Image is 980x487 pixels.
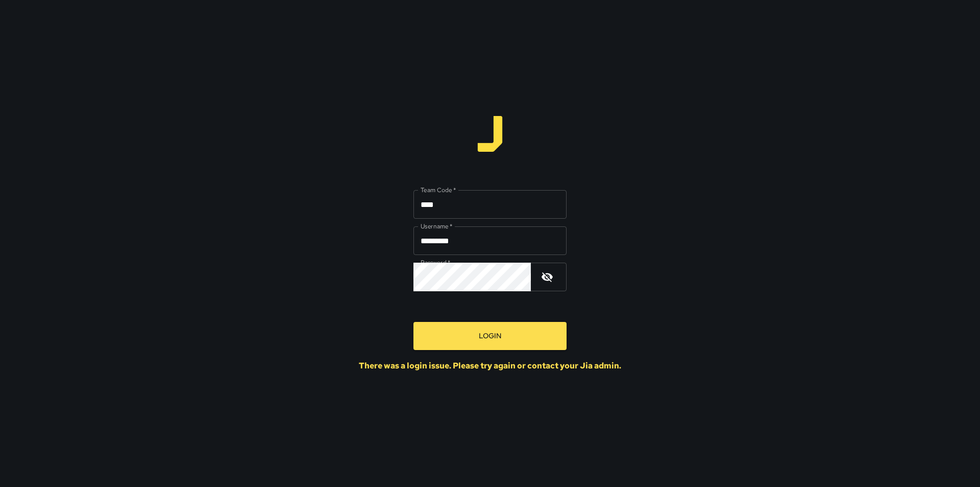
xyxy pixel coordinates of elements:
label: Password [421,258,450,267]
label: Username [421,222,452,230]
label: Team Code [421,185,456,194]
button: Login [413,322,567,350]
div: There was a login issue. Please try again or contact your Jia admin. [359,360,621,371]
img: logo [472,116,508,152]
